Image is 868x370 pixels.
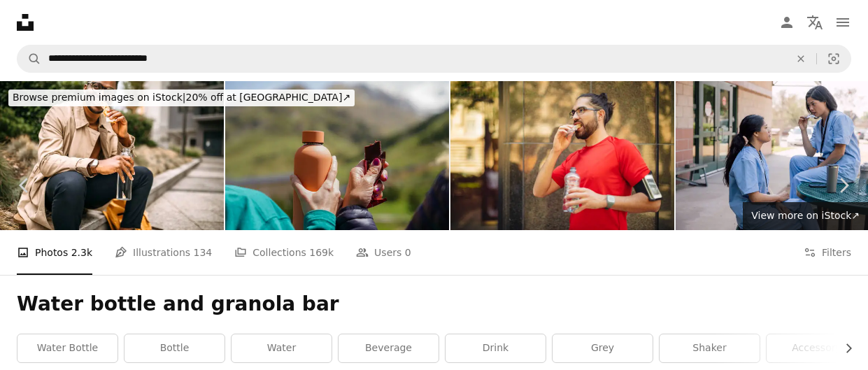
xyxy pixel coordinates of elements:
a: Users 0 [356,230,411,275]
a: Home — Unsplash [17,14,34,31]
span: Browse premium images on iStock | [13,92,185,103]
button: Clear [785,45,816,72]
h1: Water bottle and granola bar [17,292,851,317]
a: accessory [767,334,867,362]
a: bottle [124,334,225,362]
span: 20% off at [GEOGRAPHIC_DATA] ↗ [13,92,350,103]
span: 0 [405,245,411,260]
span: View more on iStock ↗ [751,210,860,221]
a: drink [446,334,546,362]
a: Illustrations 134 [115,230,212,275]
span: 134 [194,245,213,260]
img: Having a break to replenish the energy [450,81,674,230]
span: 169k [309,245,334,260]
a: beverage [339,334,439,362]
a: View more on iStock↗ [743,202,868,230]
a: shaker [660,334,760,362]
a: Collections 169k [234,230,334,275]
a: water bottle [17,334,118,362]
a: Next [819,118,868,252]
a: grey [553,334,653,362]
img: trekking with a snack supplement and water bottle in front of mountains scenery. Hiking with heal... [225,81,449,230]
button: Menu [829,8,857,36]
form: Find visuals sitewide [17,45,851,73]
button: scroll list to the right [836,334,851,362]
button: Visual search [817,45,851,72]
button: Filters [804,230,851,275]
button: Language [801,8,829,36]
a: Log in / Sign up [773,8,801,36]
a: water [232,334,332,362]
button: Search Unsplash [17,45,41,72]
